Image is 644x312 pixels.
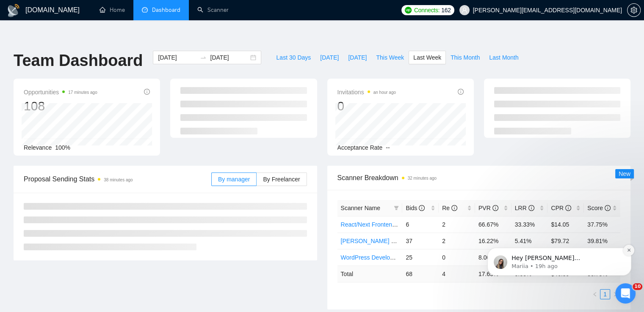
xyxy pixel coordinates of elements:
span: 162 [441,5,451,15]
span: info-circle [419,205,425,211]
img: upwork-logo.png [405,7,412,14]
td: 0 [439,249,475,265]
span: [DATE] [348,53,367,62]
div: 108 [24,98,97,114]
button: Dismiss notification [149,50,160,61]
span: Invitations [337,87,396,97]
span: 10 [633,283,642,290]
button: This Week [371,51,409,64]
button: Last 30 Days [271,51,315,64]
button: [DATE] [315,51,343,64]
span: New [619,170,630,177]
input: Start date [158,53,196,62]
td: 25 [402,249,439,265]
span: Last Month [489,53,518,62]
span: dashboard [142,7,148,13]
a: WordPress Development [341,254,406,261]
span: [DATE] [320,53,339,62]
div: 0 [337,98,396,114]
span: swap-right [200,54,207,61]
span: Connects: [414,5,439,15]
span: This Month [451,53,480,62]
button: This Month [446,51,484,64]
span: By manager [218,176,250,183]
h1: Team Dashboard [14,51,143,71]
button: left [590,289,600,299]
span: 100% [55,144,70,151]
span: info-circle [451,205,457,211]
span: filter [392,202,401,214]
div: message notification from Mariia, 19h ago. Hey shalini@resolutesolutions.in, Looks like your Upwo... [13,53,157,81]
time: 32 minutes ago [408,176,437,181]
td: 4 [439,265,475,282]
td: 2 [439,233,475,249]
span: info-circle [458,89,464,95]
span: user [462,7,467,13]
span: Re [442,205,457,211]
p: Hey [PERSON_NAME][EMAIL_ADDRESS][DOMAIN_NAME], Looks like your Upwork agency Resolute Solutions r... [37,60,146,68]
a: React/Next Frontend Dev [341,221,408,228]
span: Bids [406,205,425,211]
a: setting [627,7,641,14]
span: This Week [376,53,404,62]
a: searchScanner [197,6,229,14]
time: 17 minutes ago [68,90,97,95]
button: [DATE] [343,51,371,64]
span: Dashboard [152,6,180,14]
p: Message from Mariia, sent 19h ago [37,68,146,76]
td: 68 [402,265,439,282]
td: 2 [439,216,475,233]
a: homeHome [100,6,125,14]
span: Proposal Sending Stats [24,174,211,184]
time: 38 minutes ago [104,178,133,182]
td: 6 [402,216,439,233]
time: an hour ago [373,90,396,95]
li: Next Page [610,289,620,299]
li: 1 [600,289,610,299]
td: 37 [402,233,439,249]
span: right [613,292,618,297]
span: Last 30 Days [276,53,311,62]
span: Relevance [24,144,52,151]
a: [PERSON_NAME] Development [341,238,426,244]
iframe: Intercom live chat [615,283,636,304]
span: Last Week [413,53,441,62]
img: logo [7,4,20,17]
img: Profile image for Mariia [19,61,33,74]
span: Opportunities [24,87,97,97]
span: left [592,292,597,297]
iframe: Intercom notifications message [475,194,644,289]
span: By Freelancer [263,176,300,183]
span: info-circle [144,89,150,95]
span: Scanner Name [341,205,380,211]
span: filter [394,205,399,211]
span: to [200,54,207,61]
button: setting [627,3,641,17]
button: Last Month [484,51,523,64]
span: -- [386,144,390,151]
button: Last Week [409,51,446,64]
button: right [610,289,620,299]
span: setting [627,7,640,14]
td: Total [337,265,403,282]
a: 1 [600,290,610,299]
li: Previous Page [590,289,600,299]
input: End date [210,53,249,62]
span: Scanner Breakdown [337,172,621,183]
span: Acceptance Rate [337,144,383,151]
